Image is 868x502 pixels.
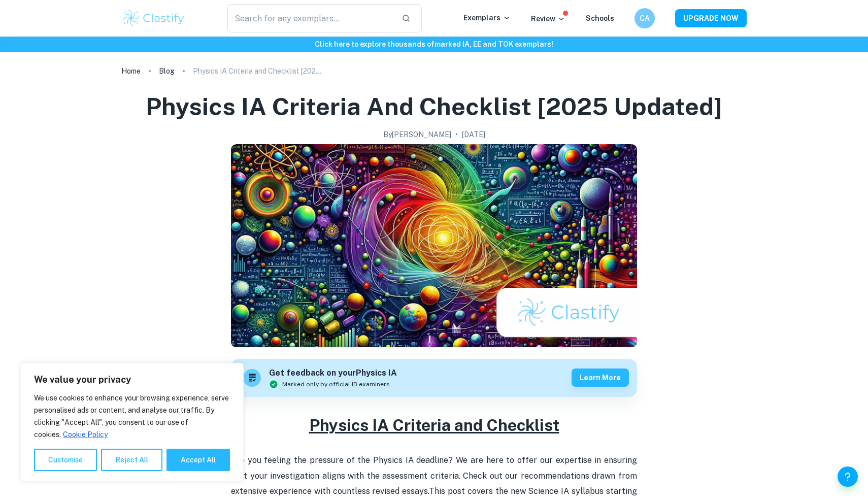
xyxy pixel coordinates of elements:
p: We value your privacy [34,374,230,386]
p: Physics IA Criteria and Checklist [2025 updated] [193,65,325,77]
button: Help and Feedback [838,466,858,487]
a: Schools [586,14,614,22]
p: • [455,129,458,140]
div: We value your privacy [20,363,244,482]
button: Customise [34,449,97,471]
button: CA [635,8,655,28]
input: Search for any exemplars... [227,4,393,32]
span: Marked only by official IB examiners [282,380,390,389]
u: Physics IA Criteria and Checklist [309,416,559,434]
h6: Get feedback on your Physics IA [269,367,397,380]
a: Get feedback on yourPhysics IAMarked only by official IB examinersLearn more [231,359,637,397]
a: Blog [159,64,175,78]
p: Exemplars [463,12,511,23]
img: Clastify logo [121,8,186,28]
p: Review [531,13,565,24]
button: Accept All [166,449,230,471]
img: Physics IA Criteria and Checklist [2025 updated] cover image [231,144,637,347]
button: UPGRADE NOW [675,9,747,27]
a: Cookie Policy [62,430,108,439]
p: We use cookies to enhance your browsing experience, serve personalised ads or content, and analys... [34,392,230,441]
button: Learn more [572,369,629,387]
h6: Click here to explore thousands of marked IA, EE and TOK exemplars ! [2,39,866,50]
h2: By [PERSON_NAME] [383,129,451,140]
a: Home [121,64,141,78]
button: Reject All [101,449,162,471]
h6: CA [639,13,651,24]
h2: [DATE] [462,129,485,140]
h1: Physics IA Criteria and Checklist [2025 updated] [146,90,722,123]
